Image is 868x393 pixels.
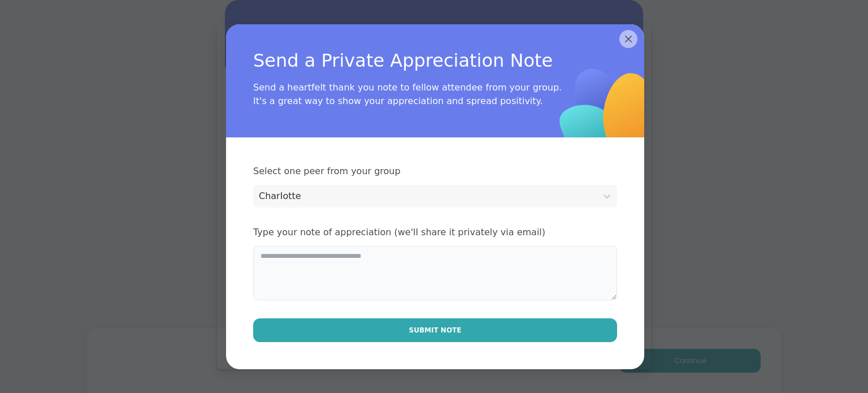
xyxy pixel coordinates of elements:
[518,22,698,202] img: ShareWell Logomark
[253,318,617,342] button: Submit Note
[253,226,617,239] span: Type your note of appreciation (we'll share it privately via email)
[253,165,617,178] span: Select one peer from your group
[253,47,581,74] span: Send a Private Appreciation Note
[409,325,462,335] span: Submit Note
[259,189,591,203] div: CharIotte
[253,81,564,108] span: Send a heartfelt thank you note to fellow attendee from your group. It's a great way to show your...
